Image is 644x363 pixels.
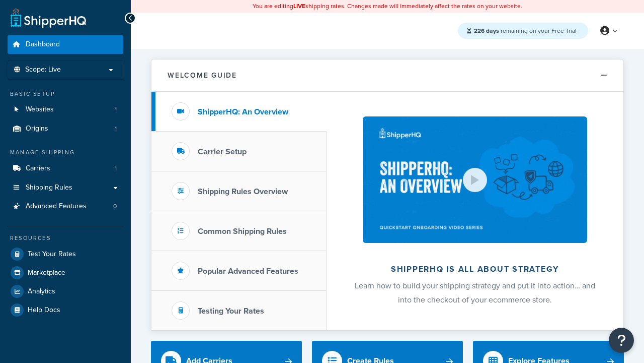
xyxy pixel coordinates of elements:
[115,164,117,173] span: 1
[8,119,123,138] li: Origins
[8,282,123,300] a: Analytics
[8,264,123,282] a: Marketplace
[198,107,288,116] h3: ShipperHQ: An Overview
[113,202,117,211] span: 0
[8,178,123,197] a: Shipping Rules
[353,265,597,274] h2: ShipperHQ is all about strategy
[26,105,54,114] span: Websites
[8,100,123,119] li: Websites
[28,269,65,277] span: Marketplace
[355,280,595,306] span: Learn how to build your shipping strategy and put it into action… and into the checkout of your e...
[198,267,298,276] h3: Popular Advanced Features
[8,301,123,319] a: Help Docs
[8,234,123,243] div: Resources
[609,328,634,353] button: Open Resource Center
[198,187,288,196] h3: Shipping Rules Overview
[151,59,623,92] button: Welcome Guide
[115,125,117,133] span: 1
[115,105,117,114] span: 1
[8,197,123,216] a: Advanced Features0
[198,147,247,156] h3: Carrier Setup
[474,26,577,35] span: remaining on your Free Trial
[26,184,72,192] span: Shipping Rules
[28,287,55,296] span: Analytics
[293,2,305,11] b: LIVE
[8,148,123,157] div: Manage Shipping
[8,197,123,216] li: Advanced Features
[8,100,123,119] a: Websites1
[198,227,287,236] h3: Common Shipping Rules
[8,119,123,138] a: Origins1
[168,72,237,79] h2: Welcome Guide
[26,40,60,49] span: Dashboard
[198,307,264,316] h3: Testing Your Rates
[26,125,48,133] span: Origins
[28,306,60,315] span: Help Docs
[363,116,587,243] img: ShipperHQ is all about strategy
[8,90,123,98] div: Basic Setup
[8,159,123,178] a: Carriers1
[474,26,499,35] strong: 226 days
[28,250,76,259] span: Test Your Rates
[25,66,61,74] span: Scope: Live
[8,159,123,178] li: Carriers
[8,35,123,54] a: Dashboard
[8,245,123,263] a: Test Your Rates
[26,202,87,211] span: Advanced Features
[26,164,50,173] span: Carriers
